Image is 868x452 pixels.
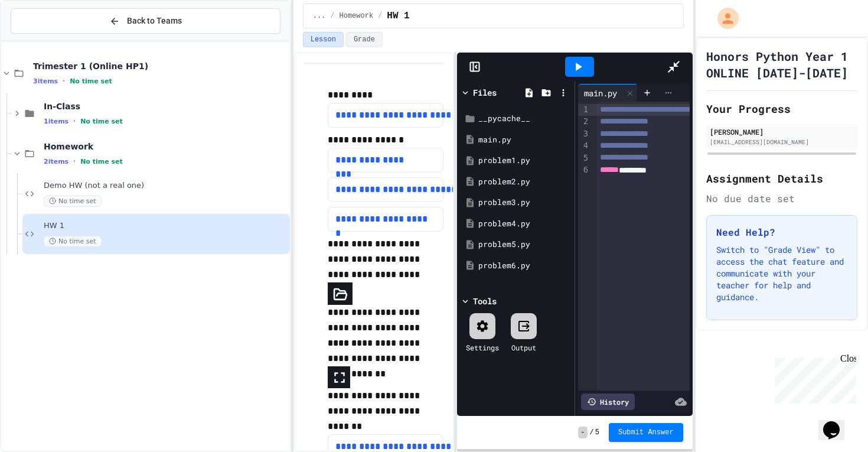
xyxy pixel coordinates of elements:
[478,239,570,251] div: problem5.py
[578,104,590,116] div: 1
[578,140,590,152] div: 4
[578,427,587,438] span: -
[70,77,112,85] span: No time set
[478,134,570,146] div: main.py
[44,196,102,207] span: No time set
[11,8,280,34] button: Back to Teams
[466,342,499,353] div: Settings
[706,191,857,206] div: No due date set
[80,158,123,165] span: No time set
[473,295,497,307] div: Tools
[378,11,382,21] span: /
[346,32,383,47] button: Grade
[706,170,857,187] h2: Assignment Details
[478,113,570,125] div: __pycache__
[578,164,590,176] div: 6
[578,128,590,140] div: 3
[478,176,570,188] div: problem2.py
[609,423,683,442] button: Submit Answer
[705,5,742,32] div: My Account
[33,61,288,71] span: Trimester 1 (Online HP1)
[313,11,326,21] span: ...
[303,32,344,47] button: Lesson
[716,225,847,239] h3: Need Help?
[33,77,58,85] span: 3 items
[595,428,599,437] span: 5
[5,5,81,75] div: Chat with us now!Close
[478,260,570,272] div: problem6.py
[473,86,497,99] div: Files
[63,76,65,86] span: •
[44,141,288,152] span: Homework
[578,87,623,99] div: main.py
[578,116,590,128] div: 2
[73,157,76,166] span: •
[511,342,536,353] div: Output
[127,15,182,27] span: Back to Teams
[387,9,409,23] span: HW 1
[578,84,638,102] div: main.py
[478,197,570,209] div: problem3.py
[706,100,857,117] h2: Your Progress
[340,11,374,21] span: Homework
[818,405,856,440] iframe: chat widget
[710,126,854,137] div: [PERSON_NAME]
[44,118,68,125] span: 1 items
[581,394,635,410] div: History
[44,236,102,247] span: No time set
[706,48,857,81] h1: Honors Python Year 1 ONLINE [DATE]-[DATE]
[478,155,570,167] div: problem1.py
[770,353,856,404] iframe: chat widget
[330,11,334,21] span: /
[590,428,594,437] span: /
[44,221,288,231] span: HW 1
[44,181,288,191] span: Demo HW (not a real one)
[44,158,68,165] span: 2 items
[618,428,674,437] span: Submit Answer
[478,218,570,230] div: problem4.py
[44,101,288,112] span: In-Class
[710,138,854,147] div: [EMAIL_ADDRESS][DOMAIN_NAME]
[578,152,590,164] div: 5
[73,116,76,126] span: •
[80,118,123,125] span: No time set
[716,244,847,303] p: Switch to "Grade View" to access the chat feature and communicate with your teacher for help and ...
